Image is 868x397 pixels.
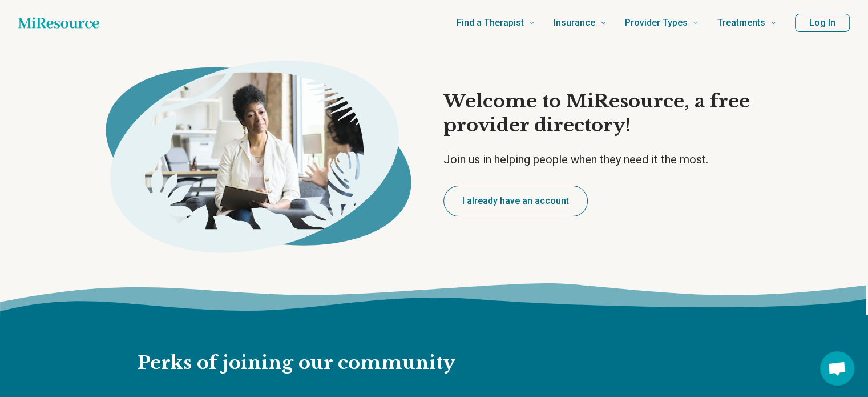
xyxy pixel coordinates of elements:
[554,15,595,31] span: Insurance
[820,351,854,386] div: Open chat
[443,151,781,167] p: Join us in helping people when they need it the most.
[443,90,781,137] h1: Welcome to MiResource, a free provider directory!
[138,315,731,375] h2: Perks of joining our community
[795,14,850,32] button: Log In
[18,11,99,34] a: Home page
[717,15,765,31] span: Treatments
[625,15,688,31] span: Provider Types
[457,15,524,31] span: Find a Therapist
[443,186,588,216] button: I already have an account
